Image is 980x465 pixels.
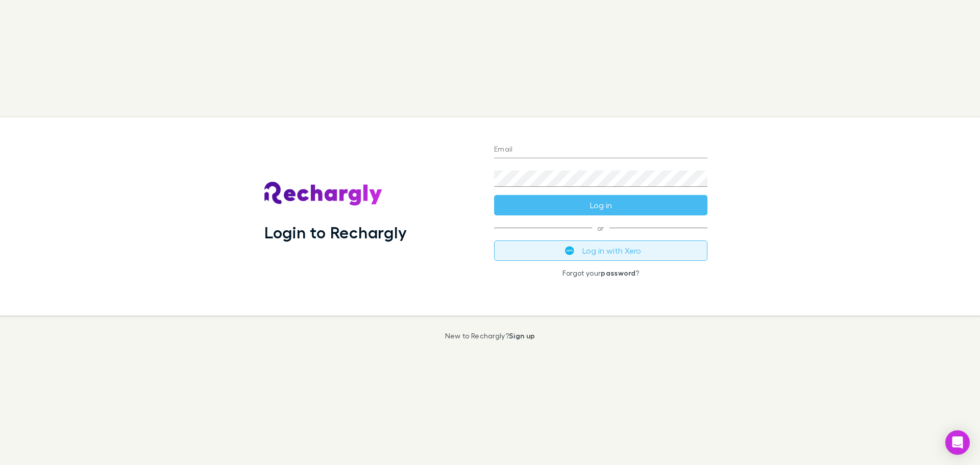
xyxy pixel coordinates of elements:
[494,195,707,215] button: Log in
[945,430,970,455] div: Open Intercom Messenger
[494,269,707,277] p: Forgot your ?
[494,240,707,261] button: Log in with Xero
[494,228,707,228] span: or
[601,268,635,277] a: password
[445,332,535,340] p: New to Rechargly?
[264,182,383,206] img: Rechargly's Logo
[565,246,574,255] img: Xero's logo
[509,331,535,340] a: Sign up
[264,223,407,242] h1: Login to Rechargly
